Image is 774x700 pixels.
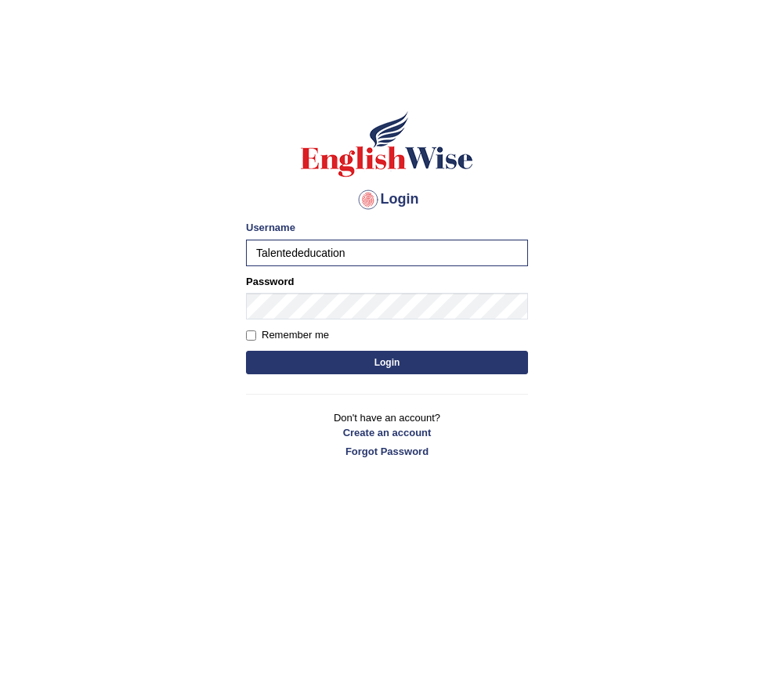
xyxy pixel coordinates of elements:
[246,410,528,459] p: Don't have an account?
[246,444,528,459] a: Forgot Password
[246,351,528,374] button: Login
[246,220,295,235] label: Username
[246,330,256,341] input: Remember me
[246,327,329,343] label: Remember me
[298,109,476,179] img: Logo of English Wise sign in for intelligent practice with AI
[246,425,528,440] a: Create an account
[246,274,294,289] label: Password
[246,187,528,212] h4: Login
